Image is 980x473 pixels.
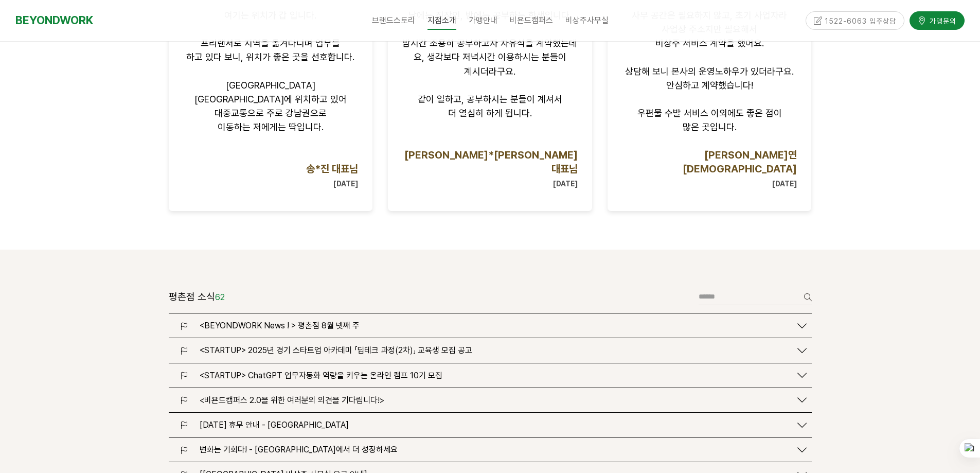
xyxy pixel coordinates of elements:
[637,108,782,118] span: 우편물 수발 서비스 이외에도 좋은 점이
[910,11,965,29] a: 가맹문의
[565,15,609,25] span: 비상주사무실
[504,8,559,33] a: 비욘드캠퍼스
[366,8,421,33] a: 브랜드스토리
[215,108,327,118] span: 대중교통으로 주로 강남권으로
[683,149,797,175] span: [PERSON_NAME]연 [DEMOGRAPHIC_DATA]
[372,15,415,25] span: 브랜드스토리
[169,288,225,306] header: 평촌점 소식
[427,12,456,30] span: 지점소개
[553,180,578,188] strong: [DATE]
[200,445,398,454] span: 변화는 기회다! - [GEOGRAPHIC_DATA]에서 더 성장하세요
[421,8,462,33] a: 지점소개
[926,15,956,25] span: 가맹문의
[201,38,340,48] span: 프리랜서로 지역을 옮겨다니며 업무를
[402,38,577,62] span: 밤시간 조용히 공부하고자 자유석을 계약했는데요, 생각보다 저녁시간 이용하시는 분들이
[200,321,360,330] span: <BEYONDWORK News ! > 평촌점 8월 넷째 주
[464,66,515,77] span: 계시더라구요.
[772,180,797,188] strong: [DATE]
[186,51,354,62] span: 하고 있다 보니, 위치가 좋은 곳을 선호합니다.
[418,94,562,104] span: 같이 일하고, 공부하시는 분들이 계셔서
[200,371,442,380] span: <STARTUP> ChatGPT 업무자동화 역량을 키우는 온라인 캠프 10기 모집
[448,108,532,118] span: 더 열심히 하게 됩니다.
[200,345,472,355] span: <STARTUP> 2025년 경기 스타트업 아카데미 「딥테크 과정(2차)」 교육생 모집 공고
[510,15,553,25] span: 비욘드캠퍼스
[306,163,358,175] span: 송*진 대표님
[462,8,504,33] a: 가맹안내
[200,395,384,405] span: <비욘드캠퍼스 2.0을 위한 여러분의 의견을 기다립니다!>
[404,149,578,175] span: [PERSON_NAME]*[PERSON_NAME] 대표님
[559,8,615,33] a: 비상주사무실
[218,121,324,132] span: 이동하는 저에게는 딱입니다.
[625,66,794,77] span: 상담해 보니 본사의 운영노하우가 있더라구요.
[333,180,358,188] strong: [DATE]
[683,121,737,132] span: 많은 곳입니다.
[194,80,347,104] span: [GEOGRAPHIC_DATA] [GEOGRAPHIC_DATA]에 위치하고 있어
[655,38,764,48] span: 비상주 서비스 계약을 했어요.
[469,15,497,25] span: 가맹안내
[200,420,349,430] span: [DATE] 휴무 안내 - [GEOGRAPHIC_DATA]
[15,11,93,30] a: BEYONDWORK
[215,292,225,302] em: 62
[666,80,753,91] span: 안심하고 계약했습니다!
